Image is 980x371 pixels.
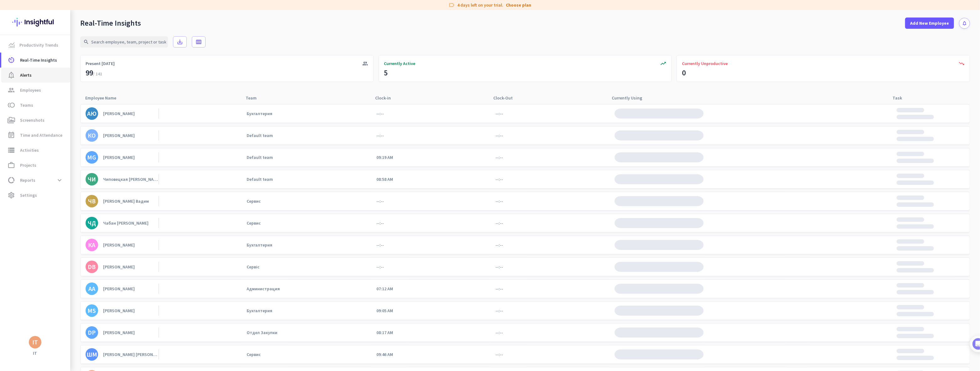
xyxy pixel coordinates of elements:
div: [PERSON_NAME] [103,133,135,138]
a: АЮ[PERSON_NAME] [86,107,159,120]
i: toll [8,101,15,109]
a: Default team [247,176,289,182]
a: ЧВ[PERSON_NAME] Вадим [86,195,159,207]
div: Default team [247,176,273,182]
span: Currently Active [384,60,415,67]
div: Бухгалтерия [247,242,272,248]
app-real-time-attendance-cell: 09:19 AM [376,155,393,160]
a: Сервис [247,198,289,204]
a: Бухгалтерия [247,242,289,248]
div: I'm good, thanks. 👍 [66,98,120,112]
span: Add New Employee [910,20,949,26]
i: label [449,2,455,8]
a: Default team [247,155,289,160]
span: Projects [20,161,36,169]
div: Close [110,3,121,14]
img: placeholder-live-activity.svg [615,218,704,228]
span: Employees [20,86,41,94]
div: IT [32,339,38,345]
app-real-time-attendance-cell: --:-- [495,133,503,138]
app-real-time-attendance-cell: --:-- [376,198,384,204]
i: storage [8,146,15,154]
div: АА [88,286,95,292]
a: Choose plan [506,2,532,8]
span: Screenshots [20,116,45,124]
img: placeholder-live-activity.svg [615,262,704,272]
div: Чиповецкая [PERSON_NAME] [103,176,159,182]
a: MG[PERSON_NAME] [86,151,159,164]
div: [PERSON_NAME] Вадим [103,198,149,204]
div: АЮ [87,110,97,117]
a: Отдел Закупки [247,330,289,335]
i: settings [8,191,15,199]
div: Чабан [PERSON_NAME] [103,220,149,226]
app-real-time-attendance-cell: --:-- [495,308,503,313]
div: Task [893,94,909,102]
a: event_noteTime and Attendance [1,128,70,143]
div: Бухгалтерия [247,111,272,116]
div: 99 [86,68,102,78]
div: Бухгалтерия [247,308,272,313]
a: data_usageReportsexpand_more [1,173,70,188]
div: КО [88,132,96,139]
div: [PERSON_NAME] [103,286,135,292]
button: notifications [959,18,970,29]
app-real-time-attendance-cell: --:-- [495,330,503,335]
p: The team can also help [30,8,78,14]
div: 0 [682,68,686,78]
app-real-time-attendance-cell: --:-- [376,264,384,270]
h1: Insightful AI assistant [30,3,85,8]
app-real-time-attendance-cell: --:-- [495,286,503,292]
textarea: Message… [5,192,120,202]
div: Сервіс [247,264,259,270]
app-real-time-attendance-cell: --:-- [495,220,503,226]
div: Great! Anything else comes up, feel free to drop us a message! 🖐️ [10,120,98,133]
app-real-time-attendance-cell: --:-- [376,242,384,248]
div: Сервис [247,220,261,226]
app-real-time-attendance-cell: 08:58 AM [376,176,393,182]
app-real-time-attendance-cell: --:-- [495,242,503,248]
a: Default team [247,133,289,138]
button: Send a message… [107,202,118,212]
button: Add New Employee [905,18,954,29]
a: Бухгалтерия [247,111,289,116]
span: / 141 [93,71,102,77]
app-real-time-attendance-cell: 07:12 AM [376,286,393,292]
div: ШМ [86,351,97,358]
button: Home [98,3,110,14]
i: trending_up [660,60,666,67]
img: placeholder-live-activity.svg [615,174,704,184]
span: Activities [20,146,39,154]
img: placeholder-live-activity.svg [615,328,704,338]
div: Clock-Out [494,94,521,102]
button: Gif picker [20,205,25,210]
div: ЧВ [88,198,96,204]
div: ЧД [88,220,96,226]
div: Great! Anything else comes up, feel free to drop us a message! 🖐️Insightful AI assistant • [DATE] [5,117,103,136]
img: placeholder-live-activity.svg [615,284,704,294]
div: [PERSON_NAME] [103,155,135,160]
div: Администрация [247,286,280,292]
div: IT says… [5,98,120,117]
div: Team [246,94,265,102]
app-real-time-attendance-cell: --:-- [376,220,384,226]
div: [PERSON_NAME] [103,242,135,248]
div: Real-Time Insights [80,18,141,28]
a: КО[PERSON_NAME] [86,129,159,142]
div: 5 [384,68,388,78]
a: work_outlineProjects [1,158,70,173]
input: Search employee, team, project or task [80,36,168,48]
a: ЧДЧабан [PERSON_NAME] [86,217,159,229]
a: storageActivities [1,143,70,158]
div: I'm good, thanks. 👍 [71,102,115,108]
span: Settings [20,191,37,199]
a: АА[PERSON_NAME] [86,282,159,295]
img: placeholder-live-activity.svg [615,130,704,140]
img: placeholder-live-activity.svg [615,349,704,359]
span: Currently Unproductive [682,60,728,67]
span: Alerts [20,71,32,79]
a: ШМ[PERSON_NAME] [PERSON_NAME] [86,348,159,361]
button: save_alt [173,36,187,48]
div: DP [88,329,96,336]
div: Сервис [247,352,261,357]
